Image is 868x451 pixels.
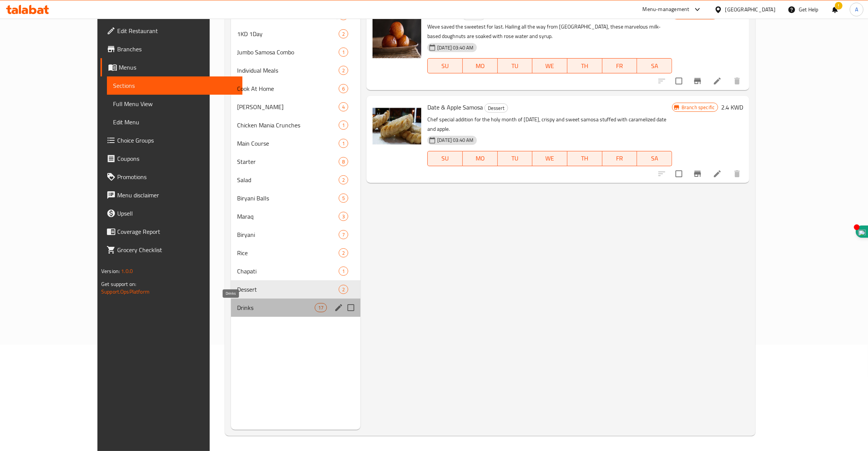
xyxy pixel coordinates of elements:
[231,134,361,152] div: Main Course1
[237,175,339,184] span: Salad
[237,139,339,148] span: Main Course
[101,279,136,289] span: Get support on:
[237,66,339,75] span: Individual Meals
[231,171,361,189] div: Salad2
[117,227,236,236] span: Coverage Report
[466,153,495,164] span: MO
[339,84,348,93] div: items
[532,151,567,166] button: WE
[339,194,348,203] div: items
[721,102,743,113] h6: 2.4 KWD
[339,139,348,148] div: items
[113,118,236,127] span: Edit Menu
[339,285,348,294] div: items
[333,302,344,313] button: edit
[100,168,242,186] a: Promotions
[339,67,348,74] span: 2
[339,102,348,111] div: items
[373,10,421,58] img: Gulab Jamun
[339,140,348,147] span: 1
[431,60,460,71] span: SU
[427,151,463,166] button: SU
[498,58,533,73] button: TU
[339,157,348,166] div: items
[237,48,339,57] span: Jumbo Samosa Combo
[640,153,669,164] span: SA
[231,152,361,171] div: Starter8
[119,63,236,72] span: Menus
[101,266,120,276] span: Version:
[237,267,339,276] span: Chapati
[721,10,743,20] h6: 1.5 KWD
[567,151,602,166] button: TH
[237,121,339,130] span: Chicken Mania Crunches
[339,103,348,111] span: 4
[535,153,564,164] span: WE
[117,26,236,35] span: Edit Restaurant
[237,248,339,257] span: Rice
[671,73,687,89] span: Select to update
[117,44,236,54] span: Branches
[339,195,348,202] span: 5
[640,60,669,71] span: SA
[855,5,858,14] span: A
[339,158,348,165] span: 8
[117,245,236,254] span: Grocery Checklist
[643,5,690,14] div: Menu-management
[100,149,242,168] a: Coupons
[431,153,460,164] span: SU
[339,231,348,238] span: 7
[100,58,242,76] a: Menus
[339,230,348,239] div: items
[237,303,315,312] span: Drinks
[231,299,361,317] div: Drinks17edit
[498,151,533,166] button: TU
[678,104,718,111] span: Branch specific
[100,204,242,222] a: Upsell
[231,280,361,299] div: Dessert2
[427,102,483,113] span: Date & Apple Samosa
[427,115,672,134] p: Chef special addition for the holy month of [DATE], crispy and sweet samosa stuffed with carameli...
[373,102,421,151] img: Date & Apple Samosa
[237,285,339,294] span: Dessert
[339,48,348,57] div: items
[101,287,150,297] a: Support.OpsPlatform
[231,225,361,244] div: Biryani7
[602,151,637,166] button: FR
[637,151,672,166] button: SA
[434,137,476,144] span: [DATE] 03:40 AM
[237,212,339,221] span: Maraq
[713,76,722,86] a: Edit menu item
[315,303,327,312] div: items
[485,104,508,113] span: Dessert
[339,248,348,257] div: items
[117,154,236,163] span: Coupons
[339,267,348,276] div: items
[121,266,133,276] span: 1.0.0
[339,29,348,38] div: items
[107,95,242,113] a: Full Menu View
[117,172,236,181] span: Promotions
[570,60,599,71] span: TH
[605,60,634,71] span: FR
[713,169,722,178] a: Edit menu item
[570,153,599,164] span: TH
[100,241,242,259] a: Grocery Checklist
[427,22,672,41] p: Weve saved the sweetest for last. Hailing all the way from [GEOGRAPHIC_DATA], these marvelous mil...
[688,165,707,183] button: Branch-specific-item
[725,5,776,14] div: [GEOGRAPHIC_DATA]
[535,60,564,71] span: WE
[671,166,687,182] span: Select to update
[501,153,530,164] span: TU
[237,157,339,166] span: Starter
[567,58,602,73] button: TH
[728,72,746,90] button: delete
[501,60,530,71] span: TU
[602,58,637,73] button: FR
[237,84,339,93] div: Cook At Home
[237,194,339,203] span: Biryani Balls
[117,191,236,200] span: Menu disclaimer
